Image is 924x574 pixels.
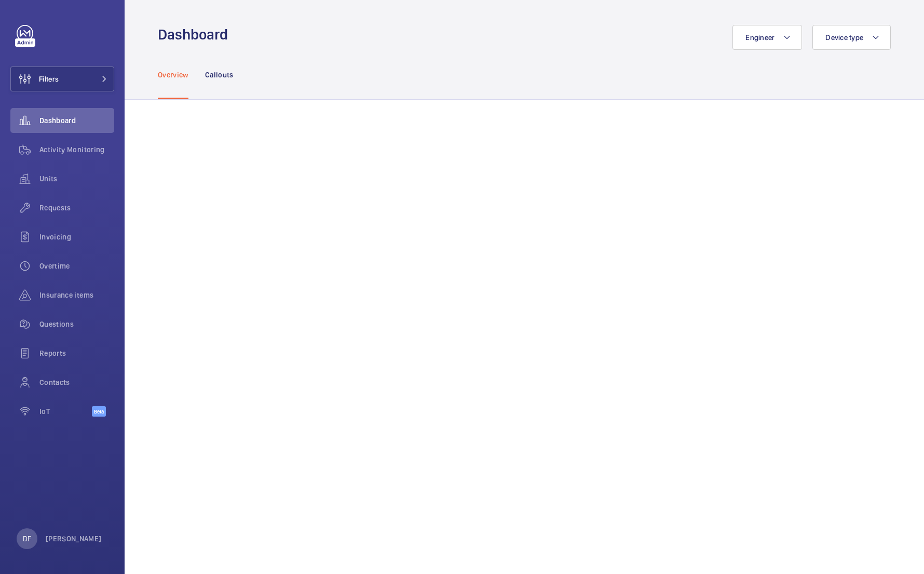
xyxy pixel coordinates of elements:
[39,377,114,388] span: Contacts
[205,70,234,80] p: Callouts
[39,173,114,184] span: Units
[745,33,774,42] span: Engineer
[812,25,891,50] button: Device type
[158,25,234,44] h1: Dashboard
[39,406,92,417] span: IoT
[23,533,31,544] p: DF
[39,348,114,358] span: Reports
[10,66,114,91] button: Filters
[39,74,59,84] span: Filters
[825,33,863,42] span: Device type
[39,319,114,329] span: Questions
[158,70,188,80] p: Overview
[39,203,114,213] span: Requests
[39,232,114,242] span: Invoicing
[92,406,106,417] span: Beta
[732,25,802,50] button: Engineer
[46,533,102,544] p: [PERSON_NAME]
[39,115,114,126] span: Dashboard
[39,290,114,300] span: Insurance items
[39,261,114,271] span: Overtime
[39,144,114,155] span: Activity Monitoring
